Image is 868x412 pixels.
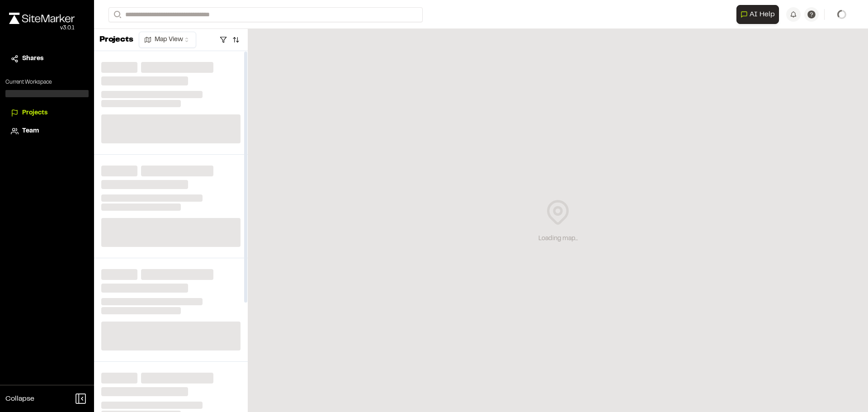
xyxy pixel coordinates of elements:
[9,13,75,24] img: rebrand.png
[736,5,783,24] div: Open AI Assistant
[11,108,83,118] a: Projects
[22,54,43,64] span: Shares
[538,234,578,244] div: Loading map...
[736,5,779,24] button: Open AI Assistant
[108,7,125,22] button: Search
[750,9,775,20] span: AI Help
[5,393,34,404] span: Collapse
[9,24,75,32] div: Oh geez...please don't...
[11,126,83,136] a: Team
[5,78,89,86] p: Current Workspace
[22,108,47,118] span: Projects
[99,34,133,46] p: Projects
[11,54,83,64] a: Shares
[22,126,39,136] span: Team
